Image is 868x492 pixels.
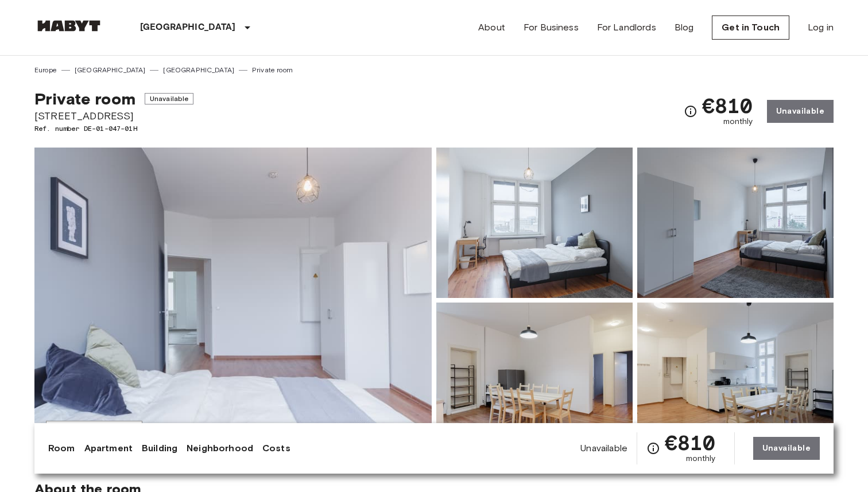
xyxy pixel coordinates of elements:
[252,65,293,75] a: Private room
[684,104,697,118] svg: Check cost overview for full price breakdown. Please note that discounts apply to new joiners onl...
[665,432,716,453] span: €810
[637,303,834,453] img: Picture of unit DE-01-047-01H
[145,93,194,104] span: Unavailable
[34,20,103,32] img: Habyt
[702,95,753,116] span: €810
[187,441,253,455] a: Neighborhood
[34,148,432,453] img: Marketing picture of unit DE-01-047-01H
[686,453,716,464] span: monthly
[436,148,633,298] img: Picture of unit DE-01-047-01H
[646,441,660,455] svg: Check cost overview for full price breakdown. Please note that discounts apply to new joiners onl...
[262,441,290,455] a: Costs
[75,65,146,75] a: [GEOGRAPHIC_DATA]
[478,21,505,34] a: About
[140,21,236,34] p: [GEOGRAPHIC_DATA]
[597,21,656,34] a: For Landlords
[675,21,694,34] a: Blog
[712,16,789,40] a: Get in Touch
[808,21,834,34] a: Log in
[34,89,135,109] span: Private room
[48,441,75,455] a: Room
[580,442,627,455] span: Unavailable
[34,65,57,75] a: Europe
[723,116,753,127] span: monthly
[163,65,234,75] a: [GEOGRAPHIC_DATA]
[524,21,579,34] a: For Business
[34,123,193,134] span: Ref. number DE-01-047-01H
[84,441,133,455] a: Apartment
[34,109,193,123] span: [STREET_ADDRESS]
[142,441,177,455] a: Building
[637,148,834,298] img: Picture of unit DE-01-047-01H
[436,303,633,453] img: Picture of unit DE-01-047-01H
[46,421,142,442] button: Show all photos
